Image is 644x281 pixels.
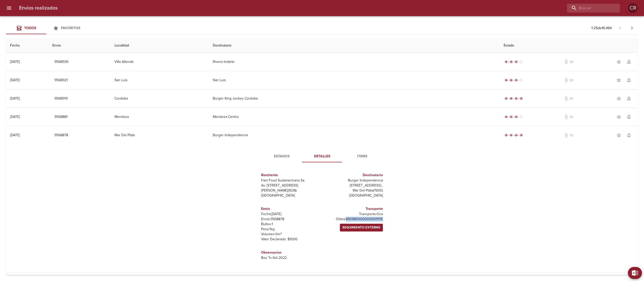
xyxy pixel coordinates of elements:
[500,38,638,53] th: Estado
[624,75,634,85] button: Activar notificaciones
[515,60,518,63] span: radio_button_checked
[261,250,320,255] h6: Observacion
[505,134,508,137] span: radio_button_checked
[10,133,20,137] div: [DATE]
[624,57,634,67] button: Activar notificaciones
[324,178,383,183] p: Burger Independencia
[510,97,513,100] span: radio_button_checked
[564,59,569,64] span: No tiene documentos adjuntos
[564,78,569,83] span: No tiene documentos adjuntos
[261,222,320,227] p: Bultos: 1
[624,112,634,122] button: Activar notificaciones
[261,237,320,242] p: Valor Declarado: $ 1000
[6,38,48,53] th: Fecha
[564,114,569,119] span: No tiene documentos adjuntos
[110,53,209,71] td: Villa Allende
[569,96,574,101] span: No tiene pedido asociado
[10,115,20,119] div: [DATE]
[19,4,58,12] h6: Envios realizados
[614,112,624,122] button: Agregar a favoritos
[209,38,500,53] th: Destinatario
[504,78,524,83] div: En viaje
[510,60,513,63] span: radio_button_checked
[261,183,320,188] p: Av. [STREET_ADDRESS]
[624,130,634,140] button: Activar notificaciones
[3,2,15,14] button: menu
[510,79,513,82] span: radio_button_checked
[48,38,110,53] th: Envio
[614,75,624,85] button: Agregar a favoritos
[504,114,524,119] div: En viaje
[324,172,383,178] h6: Destinatario
[52,112,70,122] button: 9568881
[616,59,621,64] span: star_border
[614,57,624,67] button: Agregar a favoritos
[616,78,621,83] span: star_border
[305,153,339,160] span: Detalles
[626,114,631,119] span: notifications_none
[209,126,500,144] td: Burger Independencia
[628,3,638,13] div: CR
[52,131,70,140] button: 9568878
[54,132,68,138] span: 9568878
[564,96,569,101] span: No tiene documentos adjuntos
[515,97,518,100] span: radio_button_checked
[510,134,513,137] span: radio_button_checked
[265,153,299,160] span: Estados
[505,79,508,82] span: radio_button_checked
[616,114,621,119] span: star_border
[52,57,70,67] button: 9568936
[261,255,320,260] p: Box Tv Kid 2022
[616,96,621,101] span: star_border
[628,267,642,279] button: Exportar Excel
[520,97,523,100] span: radio_button_checked
[626,133,631,138] span: notifications_none
[342,225,380,230] span: Seguimiento Externo
[261,232,320,237] p: Volumen: 0 m
[52,94,70,103] button: 9568919
[505,97,508,100] span: radio_button_checked
[569,78,574,83] span: No tiene pedido asociado
[569,114,574,119] span: No tiene pedido asociado
[345,153,379,160] span: Items
[510,115,513,118] span: radio_button_checked
[54,77,68,83] span: 9568921
[504,96,524,101] div: Entregado
[261,206,320,212] h6: Envio
[24,26,36,30] span: Todos
[261,217,320,222] p: Envío: 9568878
[624,93,634,104] button: Activar notificaciones
[261,172,320,178] h6: Remitente
[209,71,500,89] td: San Luis
[209,53,500,71] td: Rivera Indarte
[324,193,383,198] p: [GEOGRAPHIC_DATA]
[626,59,631,64] span: notifications_none
[626,22,638,34] span: Pagina siguiente
[515,115,518,118] span: radio_button_checked
[520,115,523,118] span: radio_button_unchecked
[515,79,518,82] span: radio_button_checked
[110,71,209,89] td: San Luis
[569,133,574,138] span: No tiene pedido asociado
[324,212,383,217] p: Transporte: Oca
[261,193,320,198] p: [GEOGRAPHIC_DATA]
[614,93,624,104] button: Agregar a favoritos
[505,60,508,63] span: radio_button_checked
[616,133,621,138] span: star_border
[614,130,624,140] button: Agregar a favoritos
[52,76,70,85] button: 9568921
[520,134,523,137] span: radio_button_checked
[10,96,20,101] div: [DATE]
[515,134,518,137] span: radio_button_checked
[324,183,383,188] p: [STREET_ADDRESS] ,
[340,224,383,231] a: Seguimiento Externo
[520,79,523,82] span: radio_button_unchecked
[261,227,320,232] p: Peso: 1 kg
[628,3,638,13] div: Abrir información de usuario
[626,96,631,101] span: notifications_none
[61,26,80,30] span: Favoritos
[54,114,68,120] span: 9568881
[591,26,612,31] p: 1 - 25 de 16.464
[261,178,320,183] p: Fast Food Sudamericana Sa
[324,206,383,212] h6: Transporte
